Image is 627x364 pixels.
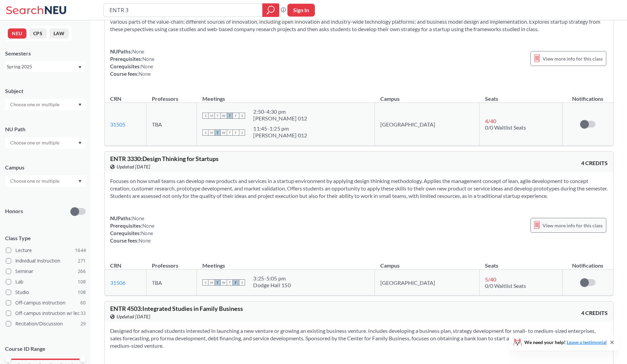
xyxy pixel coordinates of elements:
[233,113,239,119] span: F
[253,132,307,139] div: [PERSON_NAME] 012
[485,124,526,131] span: 0/0 Waitlist Seats
[5,234,86,242] span: Class Type
[7,177,64,185] input: Choose one or multiple
[5,137,86,149] div: Dropdown arrow
[233,130,239,136] span: F
[215,279,221,286] span: T
[5,207,23,215] p: Honors
[375,88,480,103] th: Campus
[110,305,243,312] span: ENTR 4503 : Integrated Studies in Family Business
[524,340,607,345] span: We need your help!
[5,87,86,95] div: Subject
[7,139,64,147] input: Choose one or multiple
[480,255,562,270] th: Seats
[142,56,155,62] span: None
[146,255,197,270] th: Professors
[480,88,562,103] th: Seats
[5,61,86,72] div: Spring 2025Dropdown arrow
[146,88,197,103] th: Professors
[202,279,208,286] span: S
[132,48,144,54] span: None
[139,71,151,77] span: None
[78,289,86,296] span: 108
[78,66,82,69] svg: Dropdown arrow
[239,113,245,119] span: S
[6,319,86,328] label: Recitation/Discussion
[117,163,150,170] span: Updated [DATE]
[197,255,375,270] th: Meetings
[80,320,86,327] span: 29
[146,103,197,146] td: TBA
[227,130,233,136] span: T
[543,54,603,63] span: View more info for this class
[267,5,275,15] svg: magnifying glass
[253,282,291,289] div: Dodge Hall 150
[5,99,86,110] div: Dropdown arrow
[5,345,86,353] p: Course ID Range
[202,130,208,136] span: S
[146,270,197,296] td: TBA
[5,175,86,187] div: Dropdown arrow
[202,113,208,119] span: S
[142,223,155,229] span: None
[543,221,603,230] span: View more info for this class
[6,256,86,265] label: Individual Instruction
[562,88,613,103] th: Notifications
[139,237,151,244] span: None
[485,282,526,289] span: 0/0 Waitlist Seats
[233,279,239,286] span: F
[80,299,86,306] span: 60
[110,327,608,349] section: Designed for advanced students interested in launching a new venture or growing an existing busin...
[78,268,86,275] span: 266
[253,275,291,282] div: 3:25 - 5:05 pm
[197,88,375,103] th: Meetings
[5,50,86,57] div: Semesters
[5,126,86,133] div: NU Path
[227,279,233,286] span: T
[8,28,26,39] button: NEU
[253,115,307,122] div: [PERSON_NAME] 012
[375,270,480,296] td: [GEOGRAPHIC_DATA]
[581,309,608,317] span: 4 CREDITS
[5,164,86,171] div: Campus
[78,278,86,286] span: 108
[287,4,315,17] button: Sign In
[208,279,215,286] span: M
[7,100,64,109] input: Choose one or multiple
[253,108,307,115] div: 2:50 - 4:30 pm
[78,180,82,183] svg: Dropdown arrow
[110,177,608,200] section: Focuses on how small teams can develop new products and services in a startup environment by appl...
[485,118,496,124] span: 4 / 40
[581,159,608,167] span: 4 CREDITS
[7,63,78,70] div: Spring 2025
[110,262,121,269] div: CRN
[239,279,245,286] span: S
[78,257,86,265] span: 271
[75,247,86,254] span: 1644
[117,313,150,320] span: Updated [DATE]
[110,48,155,77] div: NUPaths: Prerequisites: Corequisites: Course fees:
[110,279,125,286] a: 31506
[109,4,258,16] input: Class, professor, course number, "phrase"
[110,95,121,103] div: CRN
[80,310,86,317] span: 33
[110,10,608,33] section: Considers dynamic entrepreneurial startup strategy from three perspectives: positioning of the ve...
[208,130,215,136] span: M
[78,104,82,106] svg: Dropdown arrow
[78,142,82,144] svg: Dropdown arrow
[221,279,227,286] span: W
[6,309,86,318] label: Off-campus instruction w/ lec
[375,255,480,270] th: Campus
[562,255,613,270] th: Notifications
[141,63,153,69] span: None
[253,125,307,132] div: 11:45 - 1:25 pm
[6,298,86,307] label: Off-campus instruction
[49,28,69,39] button: LAW
[6,267,86,276] label: Seminar
[110,121,125,128] a: 31505
[227,113,233,119] span: T
[6,246,86,255] label: Lecture
[215,113,221,119] span: T
[208,113,215,119] span: M
[132,215,144,221] span: None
